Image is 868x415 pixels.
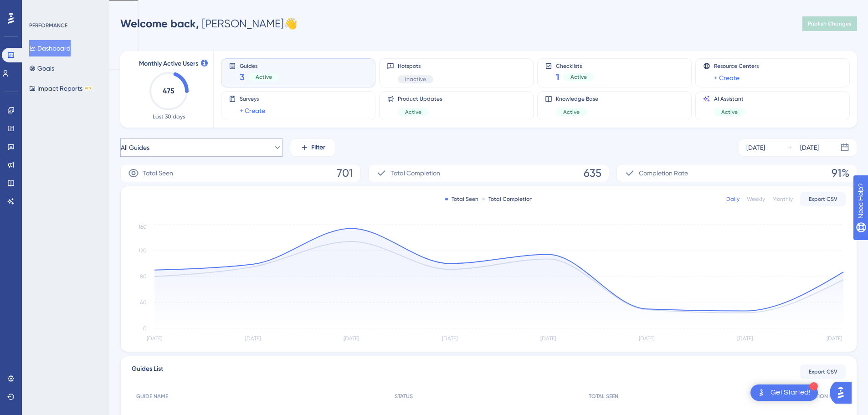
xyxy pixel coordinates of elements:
[344,335,359,342] tspan: [DATE]
[809,368,837,375] span: Export CSV
[556,71,560,83] span: 1
[772,195,793,203] div: Monthly
[143,168,173,179] span: Total Seen
[139,58,198,69] span: Monthly Active Users
[136,393,168,400] span: GUIDE NAME
[29,22,67,29] div: PERFORMANCE
[405,76,426,83] span: Inactive
[140,299,147,306] tspan: 40
[240,62,279,69] span: Guides
[147,335,162,342] tspan: [DATE]
[750,384,818,401] div: Open Get Started! checklist, remaining modules: 1
[442,335,457,342] tspan: [DATE]
[808,20,852,27] span: Publish Changes
[737,335,753,342] tspan: [DATE]
[714,72,740,83] a: + Create
[132,364,163,380] span: Guides List
[29,60,54,77] button: Goals
[563,108,580,116] span: Active
[639,168,688,179] span: Completion Rate
[827,335,842,342] tspan: [DATE]
[770,388,811,398] div: Get Started!
[832,166,849,180] span: 91%
[721,108,738,116] span: Active
[726,195,740,203] div: Daily
[163,87,175,95] text: 475
[240,95,265,102] span: Surveys
[84,86,92,91] div: BETA
[589,393,618,400] span: TOTAL SEEN
[398,95,442,102] span: Product Updates
[802,16,857,31] button: Publish Changes
[240,71,245,83] span: 3
[747,195,765,203] div: Weekly
[398,62,433,70] span: Hotspots
[395,393,413,400] span: STATUS
[29,80,92,97] button: Impact ReportsBETA
[809,195,837,203] span: Export CSV
[746,142,765,153] div: [DATE]
[405,108,421,116] span: Active
[29,40,71,56] button: Dashboard
[240,105,265,116] a: + Create
[139,247,147,254] tspan: 120
[810,382,818,390] div: 1
[800,364,846,379] button: Export CSV
[830,379,857,406] iframe: UserGuiding AI Assistant Launcher
[390,168,440,179] span: Total Completion
[639,335,654,342] tspan: [DATE]
[584,166,601,180] span: 635
[140,273,147,280] tspan: 80
[337,166,353,180] span: 701
[120,17,199,30] span: Welcome back,
[120,16,298,31] div: [PERSON_NAME] 👋
[756,387,767,398] img: launcher-image-alternative-text
[256,73,272,81] span: Active
[714,62,759,70] span: Resource Centers
[556,62,594,69] span: Checklists
[482,195,533,203] div: Total Completion
[800,142,819,153] div: [DATE]
[153,113,185,120] span: Last 30 days
[714,95,745,102] span: AI Assistant
[290,138,335,157] button: Filter
[556,95,598,102] span: Knowledge Base
[540,335,556,342] tspan: [DATE]
[120,138,282,157] button: All Guides
[570,73,587,81] span: Active
[143,325,147,332] tspan: 0
[794,393,841,400] span: COMPLETION RATE
[245,335,261,342] tspan: [DATE]
[445,195,478,203] div: Total Seen
[21,2,57,13] span: Need Help?
[800,192,846,206] button: Export CSV
[139,224,147,230] tspan: 160
[311,142,325,153] span: Filter
[121,142,149,153] span: All Guides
